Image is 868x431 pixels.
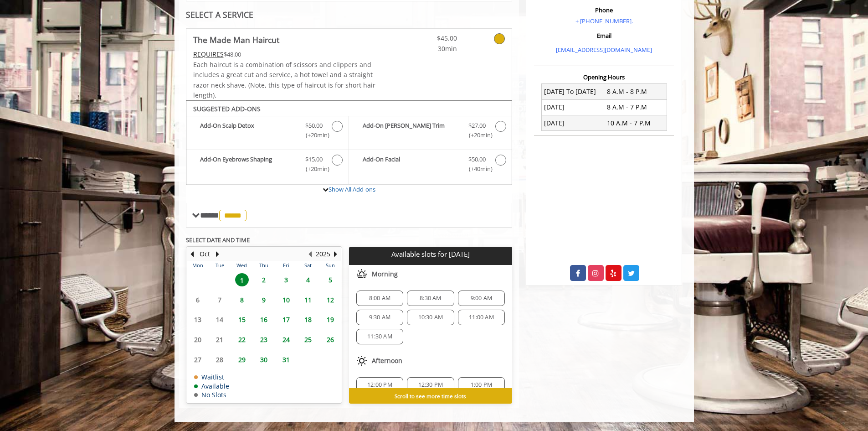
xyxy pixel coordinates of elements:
[471,295,492,302] span: 9:00 AM
[297,310,319,330] td: Select day18
[536,7,672,13] h3: Phone
[369,295,390,302] span: 8:00 AM
[372,270,398,278] span: Morning
[253,290,275,310] td: Select day9
[235,333,249,346] span: 22
[231,310,252,330] td: Select day15
[279,313,293,326] span: 17
[253,330,275,350] td: Select day23
[301,333,315,346] span: 25
[231,349,252,369] td: Select day29
[541,99,604,115] td: [DATE]
[407,310,454,325] div: 10:30 AM
[316,249,330,259] button: 2025
[231,270,252,290] td: Select day1
[469,314,494,321] span: 11:00 AM
[301,273,315,286] span: 4
[471,381,492,389] span: 1:00 PM
[604,84,667,99] td: 8 A.M - 8 P.M
[275,330,297,350] td: Select day24
[253,349,275,369] td: Select day30
[297,330,319,350] td: Select day25
[418,381,443,389] span: 12:30 PM
[458,310,505,325] div: 11:00 AM
[253,261,275,270] th: Thu
[279,333,293,346] span: 24
[253,310,275,330] td: Select day16
[209,261,231,270] th: Tue
[275,270,297,290] td: Select day3
[319,261,341,270] th: Sun
[356,310,403,325] div: 9:30 AM
[186,236,250,244] b: SELECT DATE AND TIME
[186,10,513,19] div: SELECT A SERVICE
[319,290,341,310] td: Select day12
[458,377,505,393] div: 1:00 PM
[187,261,209,270] th: Mon
[186,100,513,185] div: The Made Man Haircut Add-onS
[200,249,210,259] button: Oct
[356,291,403,306] div: 8:00 AM
[235,293,249,306] span: 8
[575,17,633,25] a: + [PHONE_NUMBER].
[329,185,375,193] a: Show All Add-ons
[604,99,667,115] td: 8 A.M - 7 P.M
[297,290,319,310] td: Select day11
[458,291,505,306] div: 9:00 AM
[356,329,403,344] div: 11:30 AM
[420,295,441,302] span: 8:30 AM
[369,314,390,321] span: 9:30 AM
[353,250,508,258] p: Available slots for [DATE]
[279,273,293,286] span: 3
[194,374,229,380] td: Waitlist
[301,313,315,326] span: 18
[279,293,293,306] span: 10
[541,84,604,99] td: [DATE] To [DATE]
[324,273,337,286] span: 5
[541,115,604,131] td: [DATE]
[395,392,466,400] b: Scroll to see more time slots
[257,313,271,326] span: 16
[324,333,337,346] span: 26
[324,313,337,326] span: 19
[534,74,674,80] h3: Opening Hours
[275,349,297,369] td: Select day31
[332,249,339,259] button: Next Year
[319,310,341,330] td: Select day19
[367,381,392,389] span: 12:00 PM
[297,261,319,270] th: Sat
[214,249,221,259] button: Next Month
[257,273,271,286] span: 2
[231,330,252,350] td: Select day22
[235,313,249,326] span: 15
[253,270,275,290] td: Select day2
[372,357,402,364] span: Afternoon
[231,261,252,270] th: Wed
[319,330,341,350] td: Select day26
[356,269,367,280] img: morning slots
[235,273,249,286] span: 1
[194,383,229,389] td: Available
[275,290,297,310] td: Select day10
[257,293,271,306] span: 9
[356,377,403,393] div: 12:00 PM
[275,261,297,270] th: Fri
[536,32,672,39] h3: Email
[275,310,297,330] td: Select day17
[319,270,341,290] td: Select day5
[556,46,652,54] a: [EMAIL_ADDRESS][DOMAIN_NAME]
[193,104,261,113] b: SUGGESTED ADD-ONS
[231,290,252,310] td: Select day8
[257,333,271,346] span: 23
[307,249,314,259] button: Previous Year
[324,293,337,306] span: 12
[356,355,367,366] img: afternoon slots
[194,391,229,398] td: No Slots
[367,333,392,340] span: 11:30 AM
[407,291,454,306] div: 8:30 AM
[189,249,196,259] button: Previous Month
[257,353,271,366] span: 30
[407,377,454,393] div: 12:30 PM
[418,314,443,321] span: 10:30 AM
[297,270,319,290] td: Select day4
